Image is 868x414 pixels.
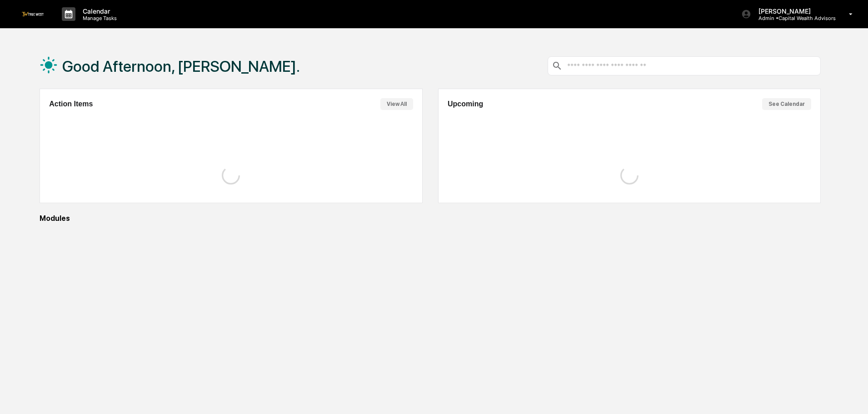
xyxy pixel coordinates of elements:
div: Modules [40,214,821,223]
button: View All [380,98,413,110]
button: See Calendar [762,98,811,110]
h2: Upcoming [448,100,483,108]
h2: Action Items [49,100,93,108]
p: [PERSON_NAME] [751,7,836,15]
h1: Good Afternoon, [PERSON_NAME]. [62,57,300,75]
p: Calendar [75,7,121,15]
p: Manage Tasks [75,15,121,21]
img: logo [22,12,44,16]
p: Admin • Capital Wealth Advisors [751,15,836,21]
